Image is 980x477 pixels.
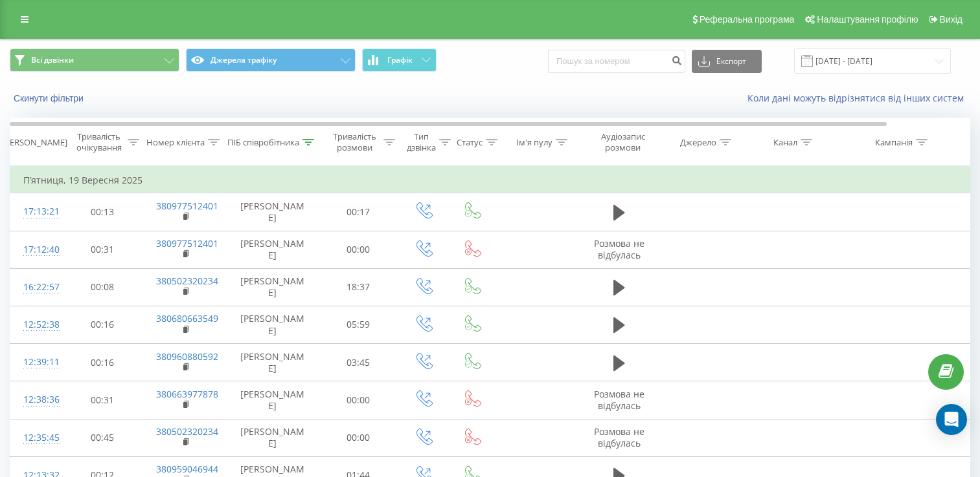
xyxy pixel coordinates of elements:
div: Open Intercom Messenger [936,404,967,435]
td: [PERSON_NAME] [227,193,318,231]
td: [PERSON_NAME] [227,231,318,268]
span: Вихід [940,14,963,25]
span: Всі дзвінки [31,55,74,65]
td: 00:00 [318,419,399,456]
div: Канал [773,137,797,148]
button: Графік [362,48,437,72]
span: Розмова не відбулась [594,237,644,261]
button: Скинути фільтри [10,92,90,104]
button: Експорт [692,50,762,73]
div: Тривалість очікування [73,131,124,153]
div: [PERSON_NAME] [2,137,67,148]
div: 17:12:40 [23,237,49,262]
td: 00:31 [62,381,143,419]
a: 380680663549 [156,312,218,324]
a: 380663977878 [156,388,218,400]
td: 05:59 [318,306,399,343]
td: [PERSON_NAME] [227,381,318,419]
div: Кампанія [875,137,913,148]
td: 00:45 [62,419,143,456]
td: 00:31 [62,231,143,268]
div: Ім'я пулу [516,137,553,148]
td: 03:45 [318,344,399,381]
div: Номер клієнта [146,137,205,148]
td: 00:08 [62,268,143,306]
div: Джерело [680,137,716,148]
td: 00:17 [318,193,399,231]
a: 380502320234 [156,275,218,287]
div: Тривалість розмови [329,131,380,153]
input: Пошук за номером [548,50,685,73]
td: [PERSON_NAME] [227,268,318,306]
div: 12:38:36 [23,387,49,412]
td: [PERSON_NAME] [227,306,318,343]
button: Джерела трафіку [186,48,356,72]
div: 12:39:11 [23,350,49,375]
div: 12:35:45 [23,425,49,450]
td: 00:00 [318,231,399,268]
span: Графік [387,56,413,65]
div: 16:22:57 [23,275,49,300]
td: 00:13 [62,193,143,231]
div: Тип дзвінка [407,131,436,153]
a: 380977512401 [156,200,218,212]
a: 380960880592 [156,350,218,363]
span: Розмова не відбулась [594,388,644,412]
div: Аудіозапис розмови [591,131,654,153]
button: Всі дзвінки [10,48,179,72]
a: 380977512401 [156,237,218,249]
td: 00:16 [62,344,143,381]
td: [PERSON_NAME] [227,344,318,381]
td: 18:37 [318,268,399,306]
td: [PERSON_NAME] [227,419,318,456]
div: Статус [457,137,483,148]
a: Коли дані можуть відрізнятися вiд інших систем [747,92,970,104]
td: 00:00 [318,381,399,419]
td: 00:16 [62,306,143,343]
span: Розмова не відбулась [594,425,644,449]
a: 380959046944 [156,463,218,475]
a: 380502320234 [156,425,218,438]
div: ПІБ співробітника [227,137,299,148]
span: Налаштування профілю [817,14,918,25]
div: 12:52:38 [23,312,49,337]
span: Реферальна програма [700,14,795,25]
div: 17:13:21 [23,199,49,224]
